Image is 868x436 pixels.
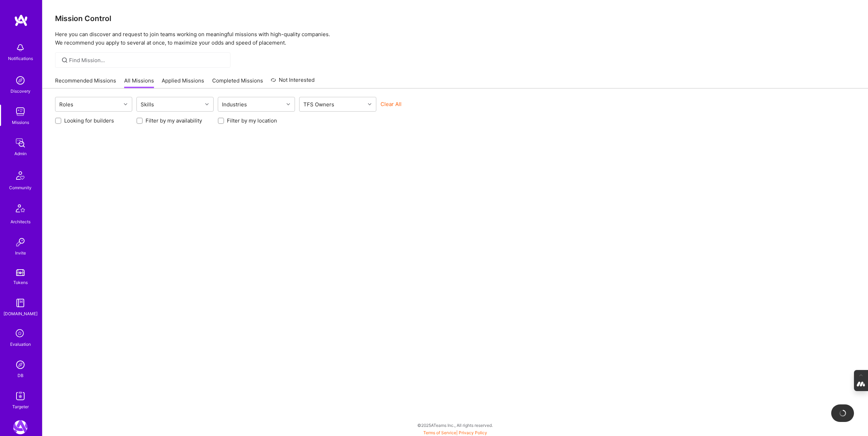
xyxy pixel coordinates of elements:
div: Notifications [8,55,33,62]
i: icon SearchGrey [61,56,69,64]
img: teamwork [13,105,27,119]
div: Discovery [11,87,31,95]
div: Targeter [12,403,29,410]
img: A.Team: Leading A.Team's Marketing & DemandGen [13,420,27,434]
img: Community [12,167,29,184]
i: icon Chevron [124,103,127,106]
a: Privacy Policy [459,430,487,435]
img: discovery [13,73,27,87]
label: Filter by my availability [146,117,202,124]
img: Invite [13,235,27,249]
div: Architects [11,218,31,225]
a: All Missions [124,77,154,88]
span: | [423,430,487,435]
div: [DOMAIN_NAME] [4,310,38,317]
a: Not Interested [271,76,315,88]
img: tokens [16,269,25,276]
div: Evaluation [10,341,31,348]
div: Invite [15,249,26,257]
a: Terms of Service [423,430,456,435]
img: Skill Targeter [13,389,27,403]
i: icon Chevron [368,103,371,106]
div: TFS Owners [302,99,336,110]
div: Roles [58,99,75,110]
img: loading [839,410,846,417]
div: Skills [139,99,156,110]
h3: Mission Control [55,14,855,23]
a: A.Team: Leading A.Team's Marketing & DemandGen [12,420,29,434]
i: icon SelectionTeam [14,327,27,341]
img: Architects [12,201,29,218]
div: DB [18,372,23,379]
p: Here you can discover and request to join teams working on meaningful missions with high-quality ... [55,30,855,47]
a: Recommended Missions [55,77,116,88]
a: Applied Missions [162,77,204,88]
div: Tokens [13,279,28,286]
i: icon Chevron [205,103,209,106]
div: Industries [220,99,249,110]
div: Missions [12,119,29,126]
input: Find Mission... [69,57,225,64]
div: © 2025 ATeams Inc., All rights reserved. [42,416,868,434]
img: guide book [13,296,27,310]
button: Clear All [381,100,402,108]
img: bell [13,41,27,55]
i: icon Chevron [287,103,290,106]
img: Admin Search [13,358,27,372]
label: Filter by my location [227,117,277,124]
img: logo [14,14,28,27]
img: admin teamwork [13,136,27,150]
div: Community [9,184,32,191]
a: Completed Missions [212,77,263,88]
div: Admin [14,150,27,157]
label: Looking for builders [64,117,114,124]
